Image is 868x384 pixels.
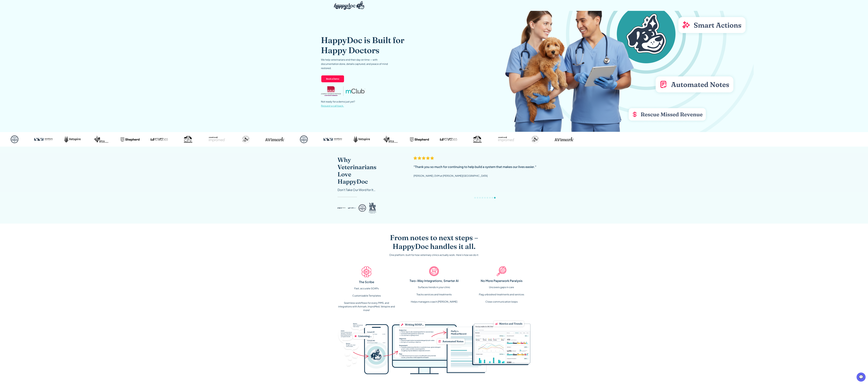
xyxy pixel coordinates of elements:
[234,134,258,144] img: Cheyenne Pet Clinic
[334,1,364,10] img: HappyDoc Logo: A happy dog with his ear up, listening.
[494,197,495,198] div: Show slide 9 of 9
[321,134,345,144] img: Westbury
[338,156,376,185] h2: Why Veterinarians Love HappyDoc
[494,134,518,144] img: Corvertrus Impromed
[147,134,171,144] img: PetVet365
[292,134,316,144] img: Woodlake
[2,134,27,144] img: Woodlake
[205,134,229,144] img: Corvertrus Impromed
[465,134,489,144] img: CPV
[482,197,483,198] div: Show slide 4 of 9
[479,197,481,198] div: Show slide 3 of 9
[369,202,377,214] img: Bishop Ranch logo
[321,86,341,96] img: AAHA Advantage logo
[376,233,492,251] h2: From notes to next steps –HappyDoc handles it all.
[89,134,113,144] img: SPCA
[492,197,493,198] div: Show slide 8 of 9
[489,197,491,198] div: Show slide 7 of 9
[338,287,395,312] div: Fast, accurate SOAPs Customizable Templates Seamless workflows for every PIMS, and integrations w...
[436,134,461,144] img: PetVet365
[411,285,457,303] div: Surfaces trends in your clinic Tracks services and treatments Helps managers coach [PERSON_NAME]
[338,202,346,214] img: Westbury
[321,75,344,83] a: Book a Demo
[414,165,536,169] div: "Thank you so much for continuing to help build a system that makes our lives easier."
[389,253,479,257] div: One platform, built for how veterinary clinics actually work. Here’s how we do it:
[552,134,576,144] img: Avimark
[358,202,366,214] img: Woodlake logo
[479,285,524,303] div: Uncovers gaps in care Flag unbooked treatments and services Close communication loops
[414,174,488,178] p: [PERSON_NAME], DVM at [PERSON_NAME][GEOGRAPHIC_DATA]
[338,188,376,192] div: Don’t Take Our Word for It…
[414,156,606,201] div: 9 of 9
[60,134,84,144] img: VetSpire
[348,202,356,214] img: PetVet 365 logo
[388,156,581,201] div: carousel
[477,197,478,198] div: Show slide 2 of 9
[362,266,371,277] img: AI Icon
[176,134,200,144] img: CPV
[484,197,486,198] div: Show slide 5 of 9
[350,134,374,144] img: VetSpire
[407,134,432,144] img: Shepherd
[321,35,423,55] h1: HappyDoc is Built for Happy Doctors
[359,280,374,284] div: The Scribe
[321,58,393,70] p: We help veterinarians end their day on time — with documentation done, details captured, and peac...
[118,134,142,144] img: Shepherd
[523,134,547,144] img: Cheyenne Pet Clinic
[31,134,55,144] img: Westbury
[332,0,364,11] a: home
[487,197,488,198] div: Show slide 6 of 9
[474,197,476,198] div: Show slide 1 of 9
[497,266,506,276] img: Insight Icon
[321,100,355,108] p: Not ready for a demo just yet?
[338,319,530,374] img: A mockup of screens: A mobile device is listening and transcribing and uploading. Inputting data ...
[481,278,522,283] div: No More Paperwork Paralysis
[429,266,439,276] img: Bi-directional Icon
[263,134,287,144] img: Avimark
[410,278,459,283] div: Two-Way Integrations, Smarter AI
[321,104,344,107] span: Request a call back.
[346,89,365,93] img: mclub logo
[379,134,403,144] img: SPCA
